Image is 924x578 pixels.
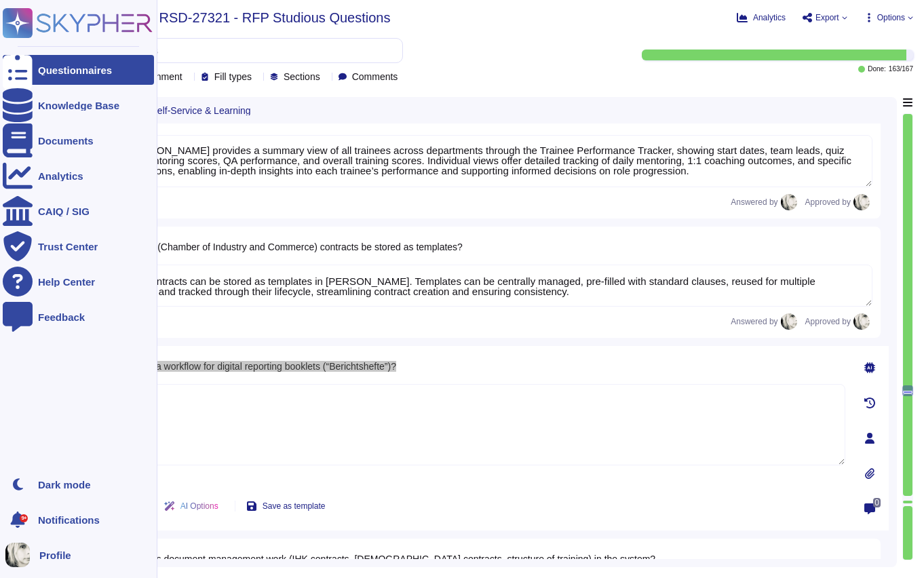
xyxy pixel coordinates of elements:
a: Knowledge Base [3,90,154,120]
a: Documents [3,126,154,155]
a: Questionnaires [3,55,154,85]
span: Comments [352,72,398,81]
span: Notifications [38,515,100,525]
div: Questionnaires [38,65,112,75]
button: user [3,540,39,570]
a: Analytics [3,161,154,191]
span: Analytics [753,14,786,22]
span: Answered by [731,317,777,326]
div: Knowledge Base [38,100,119,111]
img: user [781,194,797,210]
span: Assignment [133,72,182,81]
div: 9+ [20,514,28,522]
span: 163 / 167 [889,66,913,73]
span: Fill types [214,72,252,81]
div: CAIQ / SIG [38,206,90,216]
a: Trust Center [3,231,154,261]
div: Documents [38,136,94,146]
img: user [853,194,870,210]
input: Search by keywords [54,39,402,62]
span: 0 [873,498,881,507]
span: Export [815,14,839,22]
div: Dark mode [38,480,91,490]
div: Trust Center [38,242,98,252]
span: Approved by [805,198,851,206]
span: Save as template [263,502,326,510]
span: Sections [284,72,320,81]
button: Save as template [235,493,336,520]
span: Employee Self‑Service & Learning [106,106,250,115]
div: Help Center [38,277,95,287]
span: AI Options [180,502,218,510]
div: Analytics [38,171,83,181]
a: CAIQ / SIG [3,196,154,226]
a: Help Center [3,267,154,296]
div: Feedback [38,312,85,322]
span: How does document management work (IHK contracts, [DEMOGRAPHIC_DATA] contracts, structure of trai... [119,554,655,564]
img: user [5,543,30,567]
img: user [781,313,797,330]
a: Feedback [3,302,154,332]
span: Is there a workflow for digital reporting booklets (“Berichtshefte”)? [121,361,396,372]
span: Done: [868,66,886,73]
span: Profile [39,550,71,560]
textarea: Yes, IHK contracts can be stored as templates in [PERSON_NAME]. Templates can be centrally manage... [92,265,872,307]
span: Approved by [805,317,851,326]
button: Analytics [737,12,786,23]
span: RSD-27321 - RFP Studious Questions [159,11,391,24]
img: user [853,313,870,330]
span: Can IHK (Chamber of Industry and Commerce) contracts be stored as templates? [119,242,463,252]
span: Answered by [731,198,777,206]
span: Options [877,14,905,22]
textarea: Yes, [PERSON_NAME] provides a summary view of all trainees across departments through the Trainee... [92,135,872,187]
